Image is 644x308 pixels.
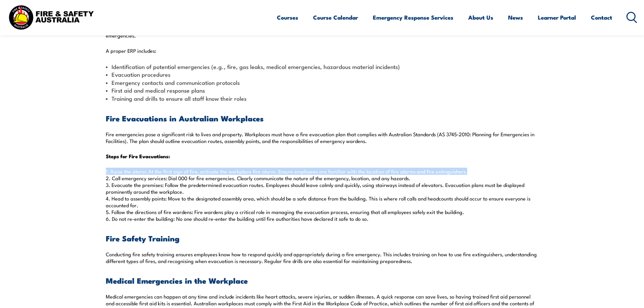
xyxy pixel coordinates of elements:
h3: Medical Emergencies in the Workplace [106,277,539,284]
a: Contact [591,8,612,26]
a: Learner Portal [538,8,576,26]
p: A proper ERP includes: [106,47,539,54]
a: Emergency Response Services [373,8,453,26]
h3: Fire Evacuations in Australian Workplaces [106,114,539,122]
h3: Fire Safety Training [106,234,539,242]
a: Courses [277,8,298,26]
p: 1. Raise the alarm: At the first sign of fire, activate the workplace fire alarm. Ensure employee... [106,168,539,222]
li: First aid and medical response plans [106,86,539,94]
p: Conducting fire safety training ensures employees know how to respond quickly and appropriately d... [106,251,539,264]
strong: Steps for Fire Evacuations: [106,152,170,160]
a: Course Calendar [313,8,358,26]
li: Identification of potential emergencies (e.g., fire, gas leaks, medical emergencies, hazardous ma... [106,63,539,70]
li: Evacuation procedures [106,70,539,78]
a: About Us [468,8,493,26]
li: Emergency contacts and communication protocols [106,78,539,86]
a: News [508,8,523,26]
li: Training and drills to ensure all staff know their roles [106,94,539,102]
p: Fire emergencies pose a significant risk to lives and property. Workplaces must have a fire evacu... [106,131,539,144]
